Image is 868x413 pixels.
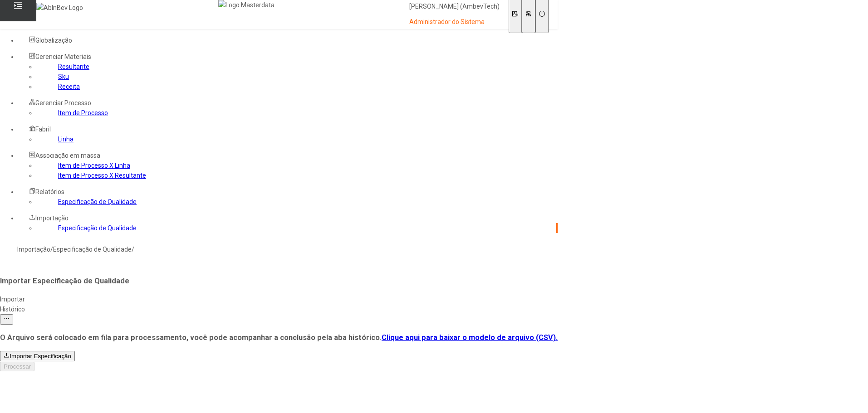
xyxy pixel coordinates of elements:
[36,3,83,13] img: AbInBev Logo
[58,83,80,90] a: Receita
[58,198,137,205] a: Especificação de Qualidade
[35,152,100,159] span: Associação em massa
[58,109,108,117] a: Item de Processo
[409,2,500,11] p: [PERSON_NAME] (AmbevTech)
[35,126,51,133] span: Fabril
[58,224,137,232] a: Especificação de Qualidade
[17,246,50,253] a: Importação
[58,172,146,179] a: Item de Processo X Resultante
[35,214,69,222] span: Importação
[50,246,53,253] nz-breadcrumb-separator: /
[58,136,74,143] a: Linha
[35,53,91,60] span: Gerenciar Materiais
[58,73,69,80] a: Sku
[53,246,132,253] a: Especificação de Qualidade
[58,162,130,169] a: Item de Processo X Linha
[132,246,134,253] nz-breadcrumb-separator: /
[35,99,91,107] span: Gerenciar Processo
[10,353,71,360] span: Importar Especificação
[382,333,558,342] a: Clique aqui para baixar o modelo de arquivo (CSV).
[35,188,64,195] span: Relatórios
[4,363,31,370] span: Processar
[409,18,500,27] p: Administrador do Sistema
[35,37,72,44] span: Globalização
[58,63,89,70] a: Resultante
